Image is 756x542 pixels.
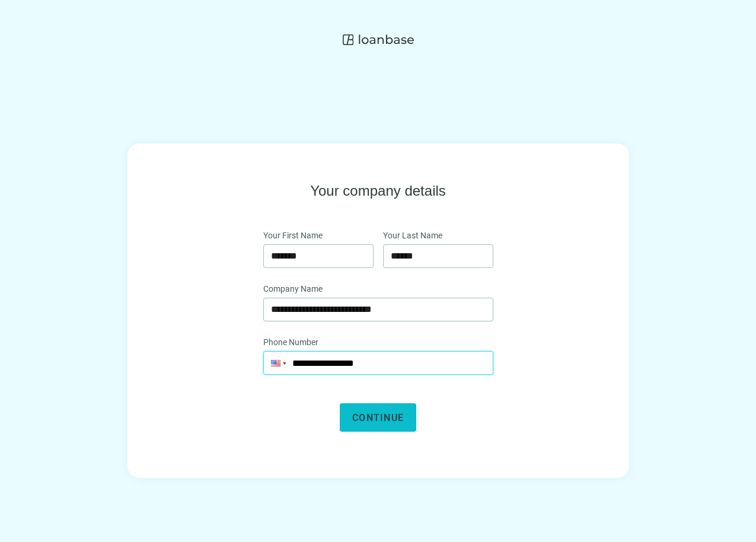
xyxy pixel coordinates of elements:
[264,352,286,374] div: United States: + 1
[263,229,323,242] span: Your First Name
[263,336,318,349] span: Phone Number
[383,229,442,242] span: Your Last Name
[310,181,446,200] h1: Your company details
[352,412,404,423] span: Continue
[340,403,416,432] button: Continue
[263,282,323,295] span: Company Name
